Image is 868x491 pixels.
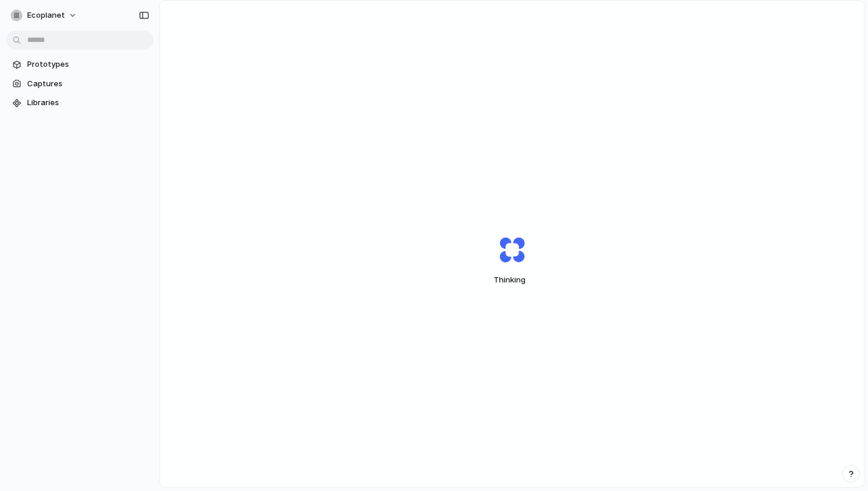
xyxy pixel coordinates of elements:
[6,94,154,112] a: Libraries
[27,97,149,109] span: Libraries
[6,75,154,93] a: Captures
[27,58,149,70] span: Prototypes
[6,56,154,73] a: Prototypes
[6,6,83,25] button: ecoplanet
[27,78,149,90] span: Captures
[27,9,65,21] span: ecoplanet
[471,274,553,286] span: Thinking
